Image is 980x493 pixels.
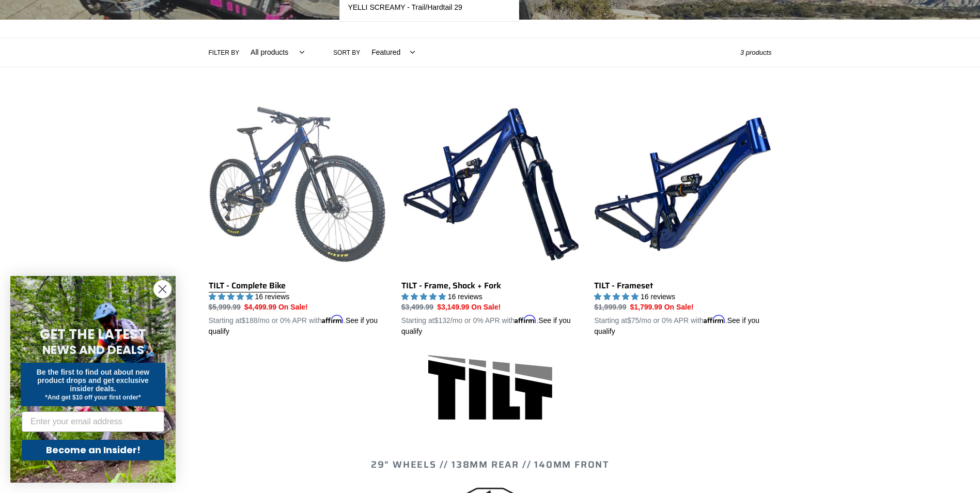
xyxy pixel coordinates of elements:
span: GET THE LATEST [40,325,146,344]
span: 29" WHEELS // 138mm REAR // 140mm FRONT [371,457,609,472]
span: *And get $10 off your first order* [45,394,141,401]
span: Be the first to find out about new product drops and get exclusive insider deals. [37,368,150,393]
span: NEWS AND DEALS [42,342,144,358]
button: Close dialog [153,280,172,298]
span: YELLI SCREAMY - Trail/Hardtail 29 [348,3,462,12]
span: 3 products [740,49,772,56]
input: Enter your email address [22,411,164,432]
label: Filter by [209,48,240,57]
label: Sort by [333,48,360,57]
button: Become an Insider! [22,440,164,460]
